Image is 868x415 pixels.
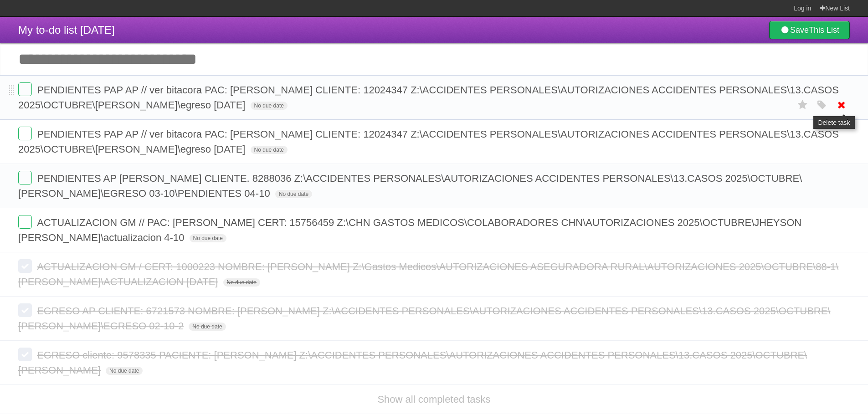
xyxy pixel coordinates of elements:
[18,349,807,376] span: EGRESO cliente: 9578335 PACIENTE: [PERSON_NAME] Z:\ACCIDENTES PERSONALES\AUTORIZACIONES ACCIDENTE...
[251,102,288,110] span: No due date
[18,259,32,273] label: Done
[190,234,226,242] span: No due date
[18,215,32,229] label: Done
[18,171,32,184] label: Done
[18,303,32,317] label: Done
[106,367,143,375] span: No due date
[377,394,490,405] a: Show all completed tasks
[18,348,32,361] label: Done
[18,82,32,96] label: Done
[18,261,838,287] span: ACTUALIZACION GM / CERT: 1000223 NOMBRE: [PERSON_NAME] Z:\Gastos Medicos\AUTORIZACIONES ASEGURADO...
[809,26,839,35] b: This List
[251,146,288,154] span: No due date
[769,21,850,39] a: SaveThis List
[794,97,812,113] label: Star task
[18,127,32,140] label: Done
[18,173,802,199] span: PENDIENTES AP [PERSON_NAME] CLIENTE. 8288036 Z:\ACCIDENTES PERSONALES\AUTORIZACIONES ACCIDENTES P...
[275,190,312,198] span: No due date
[223,278,260,287] span: No due date
[18,305,831,332] span: EGRESO AP CLIENTE: 6721573 NOMBRE: [PERSON_NAME] Z:\ACCIDENTES PERSONALES\AUTORIZACIONES ACCIDENT...
[18,84,839,111] span: PENDIENTES PAP AP // ver bitacora PAC: [PERSON_NAME] CLIENTE: 12024347 Z:\ACCIDENTES PERSONALES\A...
[18,128,839,155] span: PENDIENTES PAP AP // ver bitacora PAC: [PERSON_NAME] CLIENTE: 12024347 Z:\ACCIDENTES PERSONALES\A...
[18,24,115,36] span: My to-do list [DATE]
[189,323,226,331] span: No due date
[18,217,801,243] span: ACTUALIZACION GM // PAC: [PERSON_NAME] CERT: 15756459 Z:\CHN GASTOS MEDICOS\COLABORADORES CHN\AUT...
